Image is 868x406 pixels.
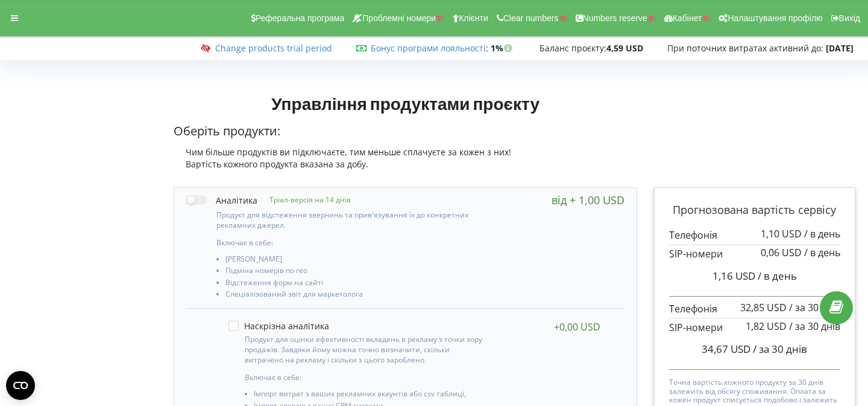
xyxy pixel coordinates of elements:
li: Підміна номерів по гео [225,266,493,278]
span: Numbers reserve [583,13,647,23]
span: Клієнти [459,13,488,23]
span: / за 30 днів [753,342,807,356]
strong: 4,59 USD [606,42,643,54]
li: [PERSON_NAME] [225,255,493,266]
label: Аналітика [186,194,257,207]
span: Кабінет [673,13,702,23]
div: від + 1,00 USD [552,194,624,206]
p: Продукт для оцінки ефективності вкладень в рекламу з точки зору продажів. Завдяки йому можна точн... [245,334,489,365]
span: При поточних витратах активний до: [667,42,823,54]
span: / за 30 днів [789,301,840,314]
span: Вихід [839,13,860,23]
span: / в день [758,269,797,283]
div: Чим більше продуктів ви підключаєте, тим меньше сплачуєте за кожен з них! [174,146,637,158]
li: Відстеження форм на сайті [225,279,493,290]
p: Продукт для відстеження звернень та прив'язування їх до конкретних рекламних джерел. [216,210,493,230]
span: Проблемні номери [362,13,436,23]
strong: 1% [491,42,515,54]
div: Вартість кожного продукта вказана за добу. [174,158,637,170]
span: 1,10 USD [761,227,802,240]
p: Включає в себе: [216,237,493,248]
span: Налаштування профілю [728,13,822,23]
span: 1,82 USD [746,320,787,333]
p: SIP-номери [669,321,840,335]
label: Наскрізна аналітика [228,321,329,331]
span: Баланс проєкту: [539,42,606,54]
span: / в день [804,227,840,240]
div: +0,00 USD [554,321,600,333]
h1: Управління продуктами проєкту [174,92,637,114]
strong: [DATE] [826,42,854,54]
p: Включає в себе: [245,372,489,382]
span: 34,67 USD [702,342,750,356]
button: Open CMP widget [6,371,35,400]
a: Бонус програми лояльності [371,42,486,54]
p: Тріал-версія на 14 днів [257,195,351,205]
span: 32,85 USD [740,301,787,314]
span: 0,06 USD [761,246,802,259]
span: : [371,42,488,54]
li: Імпорт витрат з ваших рекламних акаунтів або csv таблиці, [254,390,489,401]
span: / за 30 днів [789,320,840,333]
span: 1,16 USD [712,269,755,283]
p: Телефонія [669,228,840,242]
span: Реферальна програма [256,13,345,23]
p: Телефонія [669,302,840,316]
span: Clear numbers [503,13,559,23]
span: / в день [804,246,840,259]
p: Оберіть продукти: [174,123,637,140]
p: SIP-номери [669,247,840,261]
li: Спеціалізований звіт для маркетолога [225,290,493,301]
p: Прогнозована вартість сервісу [669,202,840,218]
a: Change products trial period [215,42,332,54]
